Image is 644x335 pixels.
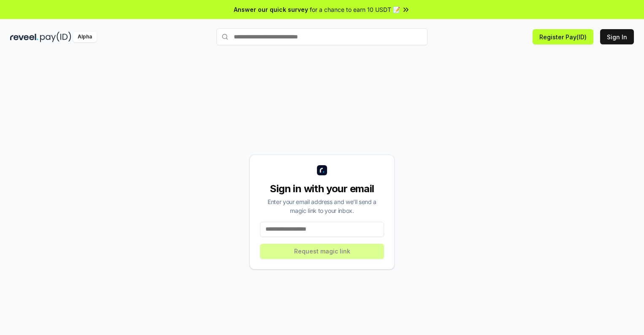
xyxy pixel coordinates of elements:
img: reveel_dark [10,32,38,42]
span: for a chance to earn 10 USDT 📝 [310,5,400,14]
img: pay_id [40,32,71,42]
div: Sign in with your email [260,182,384,196]
span: Answer our quick survey [234,5,308,14]
img: logo_small [317,165,327,175]
div: Alpha [73,32,97,42]
button: Sign In [600,29,634,44]
button: Register Pay(ID) [533,29,593,44]
div: Enter your email address and we’ll send a magic link to your inbox. [260,197,384,215]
